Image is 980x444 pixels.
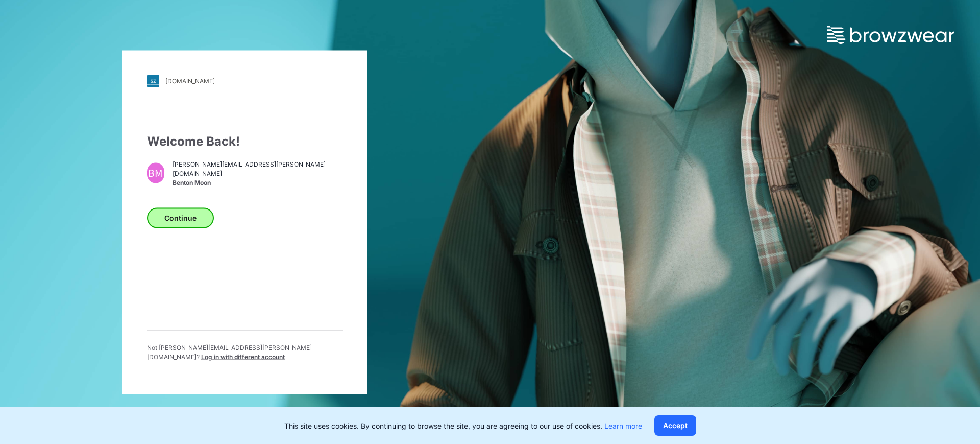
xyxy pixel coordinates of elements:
button: Accept [654,415,696,436]
p: Not [PERSON_NAME][EMAIL_ADDRESS][PERSON_NAME][DOMAIN_NAME] ? [147,343,343,361]
a: [DOMAIN_NAME] [147,75,343,87]
div: Welcome Back! [147,132,343,150]
span: Benton Moon [173,178,343,188]
span: Log in with different account [201,353,285,360]
p: This site uses cookies. By continuing to browse the site, you are agreeing to our use of cookies. [284,420,642,431]
a: Learn more [604,422,642,430]
button: Continue [147,207,214,228]
img: stylezone-logo.562084cfcfab977791bfbf7441f1a819.svg [147,75,159,87]
img: browzwear-logo.e42bd6dac1945053ebaf764b6aa21510.svg [827,26,954,44]
div: BM [147,162,164,183]
div: [DOMAIN_NAME] [165,77,215,85]
span: [PERSON_NAME][EMAIL_ADDRESS][PERSON_NAME][DOMAIN_NAME] [173,160,343,178]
